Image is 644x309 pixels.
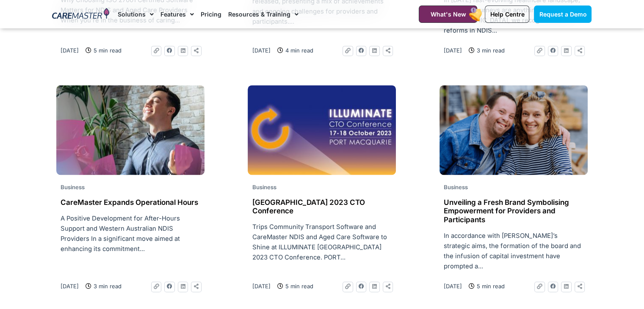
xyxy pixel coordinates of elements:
span: 5 min read [283,281,313,291]
a: What's New [419,6,477,23]
a: [DATE] [444,46,462,55]
span: Business [444,184,468,190]
a: Request a Demo [534,6,591,23]
span: Help Centre [490,11,524,18]
p: Trips Community Transport Software and CareMaster NDIS and Aged Care Software to Shine at ILLUMIN... [252,222,392,262]
a: [DATE] [252,281,270,291]
span: Business [252,184,276,190]
a: Help Centre [485,6,529,23]
time: [DATE] [61,47,79,54]
span: 5 min read [91,46,122,55]
h2: [GEOGRAPHIC_DATA] 2023 CTO Conference [252,198,392,215]
span: Business [61,184,85,190]
img: CareMaster Logo [52,8,109,21]
time: [DATE] [252,47,270,54]
a: [DATE] [61,46,79,55]
img: Setting-up-Overnight-Support-Services-in-CareMaster [56,85,205,175]
span: What's New [430,11,466,18]
span: 4 min read [283,46,313,55]
time: [DATE] [444,283,462,290]
a: [DATE] [61,281,79,291]
time: [DATE] [252,283,270,290]
span: 3 min read [475,46,505,55]
a: [DATE] [444,281,462,291]
h2: Unveiling a Fresh Brand Symbolising Empowerment for Providers and Participants [444,198,583,224]
p: A Positive Development for After-Hours Support and Western Australian NDIS Providers In a signifi... [61,213,200,254]
time: [DATE] [444,47,462,54]
a: [DATE] [252,46,270,55]
span: 5 min read [475,281,505,291]
span: Request a Demo [539,11,586,18]
img: Rectangle 417 (8) [439,85,588,175]
img: Illuminate-2023-Community-Transport-Conference [248,85,396,175]
time: [DATE] [61,283,79,290]
h2: CareMaster Expands Operational Hours [61,198,200,207]
span: 3 min read [91,281,122,291]
p: In accordance with [PERSON_NAME]’s strategic aims, the formation of the board and the infusion of... [444,231,583,271]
